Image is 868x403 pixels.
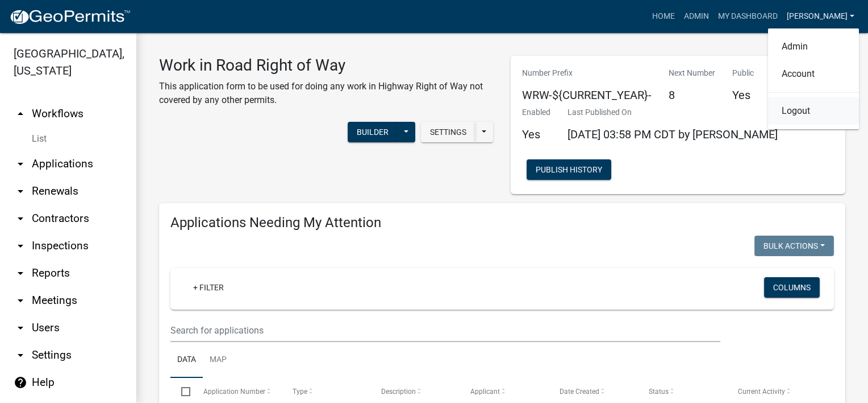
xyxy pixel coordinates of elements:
a: Account [768,60,859,88]
wm-modal-confirm: Workflow Publish History [527,166,611,175]
h4: Applications Needing My Attention [170,215,834,231]
span: [DATE] 03:58 PM CDT by [PERSON_NAME] [567,128,778,141]
span: Current Activity [738,388,785,396]
button: Settings [421,122,475,142]
i: arrow_drop_down [14,212,27,225]
p: Public [732,67,754,79]
h5: WRW-${CURRENT_YEAR}- [522,88,652,102]
span: Type [293,388,307,396]
button: Publish History [527,159,611,180]
a: Home [648,6,679,27]
i: arrow_drop_down [14,184,27,198]
p: Last Published On [567,106,778,118]
i: arrow_drop_up [14,107,27,121]
i: help [14,376,27,389]
a: Admin [679,6,713,27]
span: Applicant [470,388,500,396]
p: Next Number [669,67,715,79]
div: [PERSON_NAME] [768,28,859,129]
a: Map [203,342,233,379]
input: Search for applications [170,319,720,342]
a: My Dashboard [713,6,782,27]
i: arrow_drop_down [14,266,27,280]
p: This application form to be used for doing any work in Highway Right of Way not covered by any ot... [159,80,494,107]
button: Builder [348,122,398,142]
a: Data [170,342,203,379]
button: Columns [764,277,820,298]
p: Number Prefix [522,67,652,79]
h3: Work in Road Right of Way [159,56,494,75]
a: Logout [768,97,859,125]
span: Status [649,388,669,396]
h5: Yes [522,128,550,141]
i: arrow_drop_down [14,348,27,362]
button: Bulk Actions [754,236,834,256]
span: Date Created [560,388,599,396]
a: Admin [768,33,859,60]
i: arrow_drop_down [14,157,27,171]
i: arrow_drop_down [14,239,27,253]
i: arrow_drop_down [14,294,27,307]
p: Enabled [522,106,550,118]
a: + Filter [184,277,233,298]
h5: Yes [732,88,754,102]
span: Description [381,388,416,396]
h5: 8 [669,88,715,102]
a: [PERSON_NAME] [782,6,859,27]
i: arrow_drop_down [14,321,27,335]
span: Application Number [203,388,265,396]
